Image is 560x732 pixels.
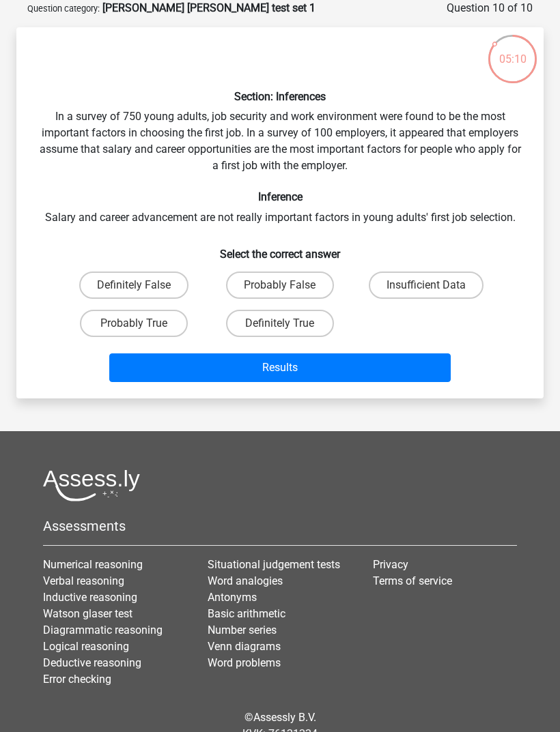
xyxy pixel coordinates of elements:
[79,272,188,299] label: Definitely False
[43,624,163,636] a: Diagrammatic reasoning
[253,711,316,724] a: Assessly B.V.
[43,673,111,686] a: Error checking
[109,353,451,382] button: Results
[43,607,132,620] a: Watson glaser test
[373,558,408,571] a: Privacy
[43,518,517,534] h5: Assessments
[43,469,140,501] img: Assessly logo
[208,574,283,587] a: Word analogies
[208,607,285,620] a: Basic arithmetic
[43,591,137,604] a: Inductive reasoning
[38,190,522,203] h6: Inference
[43,574,124,587] a: Verbal reasoning
[102,1,316,14] strong: [PERSON_NAME] [PERSON_NAME] test set 1
[487,33,538,68] div: 05:10
[208,591,257,604] a: Antonyms
[373,574,452,587] a: Terms of service
[208,656,281,669] a: Word problems
[80,310,188,337] label: Probably True
[38,237,522,261] h6: Select the correct answer
[43,656,141,669] a: Deductive reasoning
[208,640,281,653] a: Venn diagrams
[27,3,100,14] small: Question category:
[226,310,334,337] label: Definitely True
[208,624,277,636] a: Number series
[208,558,340,571] a: Situational judgement tests
[43,640,129,653] a: Logical reasoning
[38,90,522,103] h6: Section: Inferences
[226,272,334,299] label: Probably False
[43,558,143,571] a: Numerical reasoning
[22,38,538,387] div: In a survey of 750 young adults, job security and work environment were found to be the most impo...
[369,272,484,299] label: Insufficient Data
